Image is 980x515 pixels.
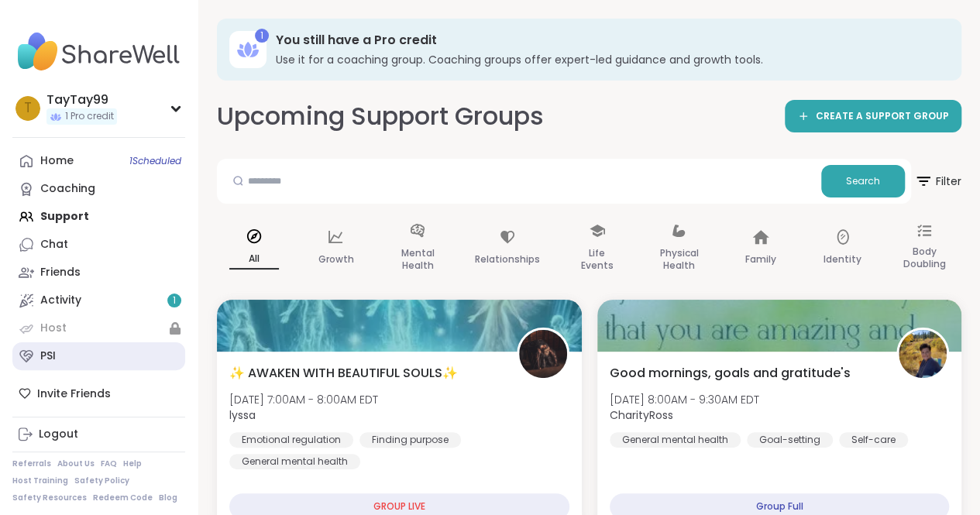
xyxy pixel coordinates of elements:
div: General mental health [229,454,360,469]
a: FAQ [101,458,117,469]
p: Mental Health [393,244,442,275]
span: Good mornings, goals and gratitude's [610,364,851,383]
p: Family [745,250,776,269]
p: Relationships [475,250,540,269]
div: Home [40,153,74,169]
div: Chat [40,237,68,252]
div: PSI [40,348,56,364]
a: Logout [12,421,185,448]
a: Referrals [12,458,51,469]
span: [DATE] 7:00AM - 8:00AM EDT [229,392,378,407]
span: Search [846,174,880,188]
img: CharityRoss [899,330,947,378]
h3: Use it for a coaching group. Coaching groups offer expert-led guidance and growth tools. [276,52,940,67]
a: Safety Resources [12,493,87,503]
span: 1 [173,294,176,307]
span: 1 Pro credit [65,110,114,123]
p: Physical Health [655,244,704,275]
a: Home1Scheduled [12,147,185,175]
div: 1 [255,29,269,43]
button: Filter [914,159,961,204]
div: Invite Friends [12,379,185,407]
img: lyssa [519,330,567,378]
a: PSI [12,342,185,370]
span: T [24,98,32,118]
button: Search [821,165,905,197]
a: Safety Policy [74,476,129,486]
b: CharityRoss [610,407,673,423]
a: Host [12,314,185,342]
span: [DATE] 8:00AM - 9:30AM EDT [610,392,759,407]
p: All [229,249,279,270]
a: Coaching [12,175,185,203]
p: Body Doubling [899,242,949,273]
b: lyssa [229,407,256,423]
a: Blog [159,493,177,503]
div: Logout [39,427,78,442]
a: Redeem Code [93,493,153,503]
span: CREATE A SUPPORT GROUP [816,110,949,123]
div: Finding purpose [359,432,461,448]
a: CREATE A SUPPORT GROUP [785,100,961,132]
div: Activity [40,293,81,308]
div: Coaching [40,181,95,197]
a: Activity1 [12,287,185,314]
div: General mental health [610,432,741,448]
h3: You still have a Pro credit [276,32,940,49]
div: Host [40,321,67,336]
p: Life Events [573,244,622,275]
div: Self-care [839,432,908,448]
div: Friends [40,265,81,280]
div: Emotional regulation [229,432,353,448]
a: Friends [12,259,185,287]
img: ShareWell Nav Logo [12,25,185,79]
a: Host Training [12,476,68,486]
span: 1 Scheduled [129,155,181,167]
div: Goal-setting [747,432,833,448]
span: ✨ AWAKEN WITH BEAUTIFUL SOULS✨ [229,364,458,383]
h2: Upcoming Support Groups [217,99,544,134]
p: Identity [824,250,861,269]
p: Growth [318,250,353,269]
a: Chat [12,231,185,259]
div: TayTay99 [46,91,117,108]
a: About Us [57,458,95,469]
a: Help [123,458,142,469]
span: Filter [914,163,961,200]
